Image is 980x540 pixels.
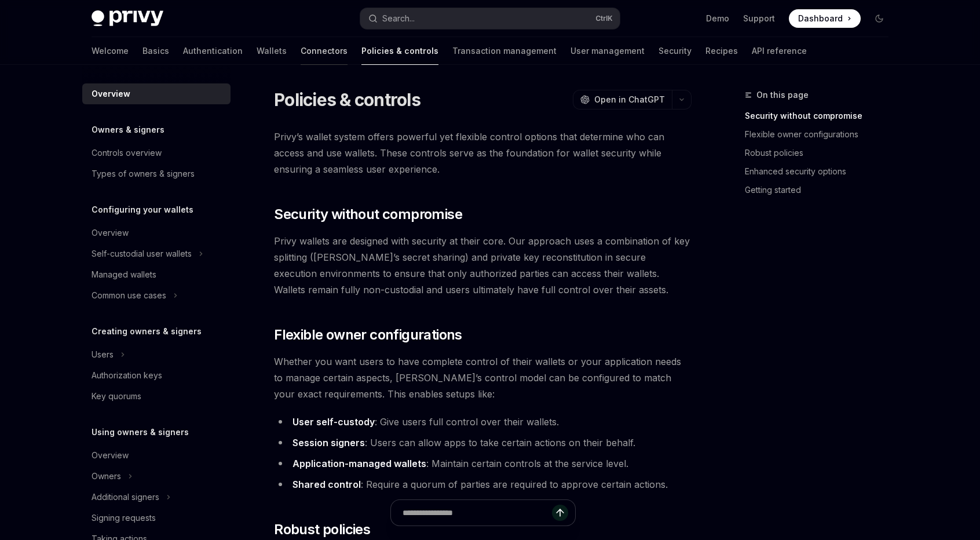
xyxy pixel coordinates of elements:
div: Additional signers [92,490,159,504]
a: Policies & controls [361,37,438,65]
li: : Require a quorum of parties are required to approve certain actions. [274,476,692,492]
span: Dashboard [798,13,843,24]
div: Managed wallets [92,268,156,282]
li: : Users can allow apps to take certain actions on their behalf. [274,435,692,451]
span: Privy’s wallet system offers powerful yet flexible control options that determine who can access ... [274,129,692,177]
strong: Session signers [292,437,365,448]
span: Flexible owner configurations [274,326,462,344]
a: Security [659,37,692,65]
a: Signing requests [82,508,231,528]
a: Controls overview [82,143,231,163]
a: Wallets [257,37,287,65]
img: dark logo [92,10,163,27]
span: Open in ChatGPT [594,94,665,105]
a: User management [571,37,645,65]
button: Send message [552,505,568,521]
a: Recipes [705,37,738,65]
span: Whether you want users to have complete control of their wallets or your application needs to man... [274,353,692,402]
div: Authorization keys [92,368,162,382]
div: Controls overview [92,146,162,160]
h1: Policies & controls [274,89,420,110]
div: Owners [92,469,121,483]
div: Types of owners & signers [92,167,195,181]
a: Support [743,13,775,24]
a: Overview [82,445,231,466]
div: Signing requests [92,511,156,525]
strong: Shared control [292,479,361,490]
strong: User self-custody [292,416,375,428]
a: Connectors [301,37,348,65]
a: Managed wallets [82,264,231,285]
a: Authorization keys [82,365,231,386]
a: Types of owners & signers [82,163,231,184]
a: Overview [82,222,231,243]
li: : Maintain certain controls at the service level. [274,455,692,472]
div: Overview [92,87,130,101]
div: Overview [92,226,129,240]
a: Robust policies [745,144,898,162]
a: Demo [706,13,729,24]
a: API reference [752,37,807,65]
a: Welcome [92,37,129,65]
a: Key quorums [82,386,231,407]
button: Open in ChatGPT [573,90,672,110]
div: Self-custodial user wallets [92,247,192,261]
a: Enhanced security options [745,162,898,181]
li: : Give users full control over their wallets. [274,414,692,430]
span: Ctrl K [595,14,613,23]
div: Key quorums [92,389,141,403]
a: Transaction management [452,37,557,65]
h5: Using owners & signers [92,425,189,439]
span: On this page [756,88,809,102]
button: Toggle dark mode [870,9,888,28]
a: Authentication [183,37,243,65]
div: Common use cases [92,289,166,302]
span: Security without compromise [274,205,462,224]
div: Overview [92,448,129,462]
div: Search... [382,12,415,25]
a: Flexible owner configurations [745,125,898,144]
h5: Creating owners & signers [92,324,202,338]
a: Basics [142,37,169,65]
h5: Configuring your wallets [92,203,193,217]
a: Security without compromise [745,107,898,125]
span: Privy wallets are designed with security at their core. Our approach uses a combination of key sp... [274,233,692,298]
h5: Owners & signers [92,123,164,137]
button: Search...CtrlK [360,8,620,29]
a: Dashboard [789,9,861,28]
a: Overview [82,83,231,104]
strong: Application-managed wallets [292,458,426,469]
a: Getting started [745,181,898,199]
div: Users [92,348,114,362]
